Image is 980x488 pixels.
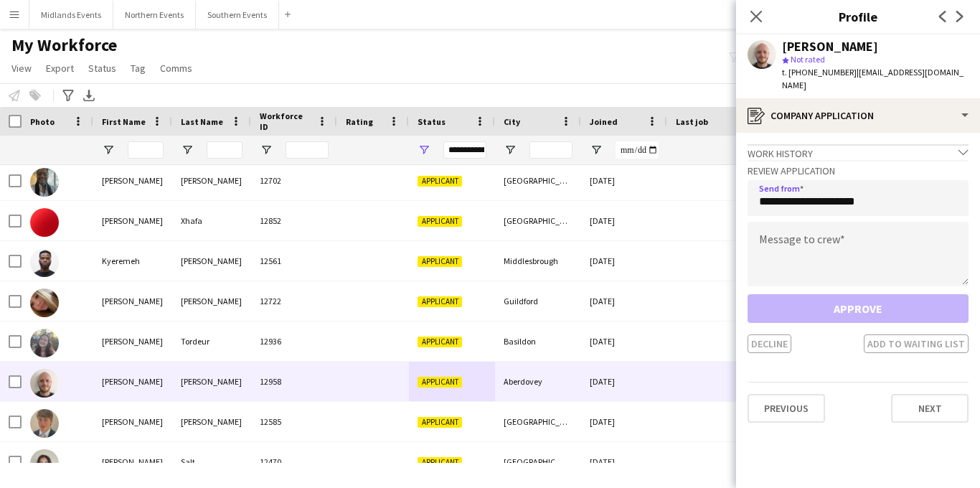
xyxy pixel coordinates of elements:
div: [PERSON_NAME] [172,281,251,321]
img: Louis Millar [30,409,59,438]
div: [PERSON_NAME] [93,281,172,321]
div: Company application [736,98,980,133]
span: First Name [102,116,146,127]
img: Leigh-Anne Joubert [30,288,59,317]
h3: Review Application [748,164,969,177]
div: [DATE] [581,322,667,361]
img: Louisa Salt [30,449,59,478]
span: My Workforce [11,34,117,56]
h3: Profile [736,7,980,26]
div: [DATE] [581,201,667,240]
input: Last Name Filter Input [207,141,242,159]
button: Open Filter Menu [504,144,517,156]
span: Applicant [418,417,462,428]
div: [DATE] [581,241,667,281]
span: Joined [590,116,618,127]
div: Aberdovey [495,362,581,401]
img: Kevin Xhafa [30,208,59,237]
div: [PERSON_NAME] [172,362,251,401]
div: [DATE] [581,281,667,321]
div: Xhafa [172,201,251,240]
span: Applicant [418,296,462,307]
button: Open Filter Menu [181,144,194,156]
a: Tag [125,59,151,78]
button: Open Filter Menu [590,144,603,156]
img: Kyeremeh Adjei [30,248,59,277]
button: Previous [748,394,825,423]
span: Export [46,62,74,75]
div: 12702 [251,161,337,200]
div: Kyeremeh [93,241,172,281]
span: Comms [160,62,192,75]
div: [PERSON_NAME] [93,442,172,482]
div: [PERSON_NAME] [172,241,251,281]
span: Last job [676,116,708,127]
span: Applicant [418,377,462,388]
div: Middlesbrough [495,241,581,281]
span: View [11,62,32,75]
div: [PERSON_NAME] [93,322,172,361]
span: Rating [346,116,373,127]
span: City [504,116,520,127]
input: Joined Filter Input [616,141,659,159]
div: [PERSON_NAME] [93,362,172,401]
app-action-btn: Export XLSX [80,87,98,104]
div: 12936 [251,322,337,361]
a: Status [83,59,122,78]
button: Open Filter Menu [418,144,430,156]
button: Open Filter Menu [260,144,273,156]
div: [GEOGRAPHIC_DATA] [495,442,581,482]
div: [PERSON_NAME] [93,201,172,240]
span: Workforce ID [260,111,311,132]
div: [GEOGRAPHIC_DATA] [495,201,581,240]
div: [PERSON_NAME] [93,402,172,441]
span: Applicant [418,176,462,187]
div: Basildon [495,322,581,361]
span: Last Name [181,116,223,127]
div: [PERSON_NAME] [172,161,251,200]
app-action-btn: Advanced filters [60,87,77,104]
div: 12958 [251,362,337,401]
span: Applicant [418,457,462,468]
input: Workforce ID Filter Input [286,141,329,159]
a: View [6,59,37,78]
button: Midlands Events [29,1,113,29]
div: 12585 [251,402,337,441]
span: Status [418,116,446,127]
span: Photo [30,116,55,127]
img: Leila Tordeur [30,329,59,357]
div: [DATE] [581,442,667,482]
span: | [EMAIL_ADDRESS][DOMAIN_NAME] [782,67,963,90]
button: Southern Events [196,1,279,29]
img: Juana Arias [30,168,59,197]
div: Guildford [495,281,581,321]
div: [GEOGRAPHIC_DATA] [495,402,581,441]
input: First Name Filter Input [128,141,164,159]
div: Tordeur [172,322,251,361]
button: Northern Events [113,1,196,29]
button: Open Filter Menu [102,144,115,156]
button: Next [891,394,969,423]
div: 12561 [251,241,337,281]
a: Comms [154,59,198,78]
div: [DATE] [581,161,667,200]
div: [PERSON_NAME] [93,161,172,200]
div: Salt [172,442,251,482]
div: 12722 [251,281,337,321]
span: Applicant [418,256,462,267]
div: [PERSON_NAME] [172,402,251,441]
span: Status [88,62,116,75]
div: [GEOGRAPHIC_DATA] [495,161,581,200]
img: Lewis Morgan [30,369,59,398]
div: 12470 [251,442,337,482]
a: Export [40,59,80,78]
div: [DATE] [581,362,667,401]
span: Not rated [791,54,825,65]
div: Work history [748,144,969,160]
input: City Filter Input [529,141,573,159]
span: Tag [131,62,146,75]
div: 12852 [251,201,337,240]
span: Applicant [418,337,462,347]
span: t. [PHONE_NUMBER] [782,67,857,78]
div: [DATE] [581,402,667,441]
